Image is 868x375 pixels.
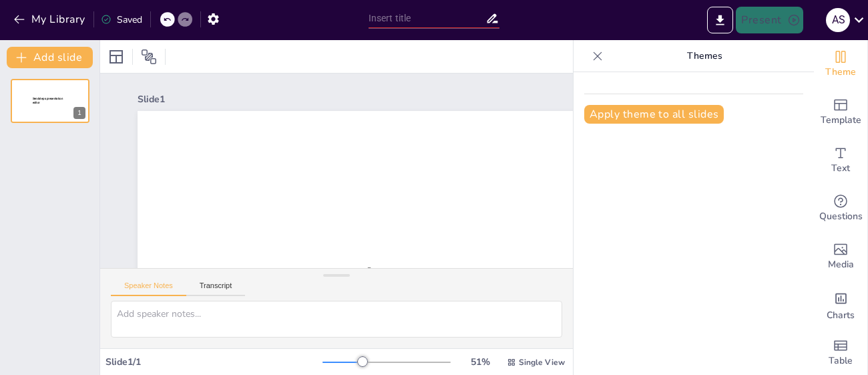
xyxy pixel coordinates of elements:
[819,209,863,224] span: Questions
[73,107,85,119] div: 1
[821,113,861,128] span: Template
[10,9,91,30] button: My Library
[825,65,856,80] span: Theme
[105,356,322,368] div: Slide 1 / 1
[519,357,565,368] span: Single View
[608,40,801,72] p: Themes
[831,161,850,176] span: Text
[826,8,850,32] div: A S
[814,88,867,136] div: Add ready made slides
[7,47,93,68] button: Add slide
[814,184,867,233] div: Get real-time input from your audience
[736,7,803,33] button: Present
[369,9,486,28] input: Insert title
[584,105,724,124] button: Apply theme to all slides
[707,7,733,33] button: Export to PowerPoint
[826,7,850,33] button: A S
[138,93,649,106] div: Slide 1
[828,257,854,272] span: Media
[829,354,853,368] span: Table
[318,264,571,326] span: Sendsteps presentation editor
[11,79,89,123] div: 1
[101,13,142,26] div: Saved
[464,356,496,368] div: 51 %
[814,136,867,184] div: Add text boxes
[814,233,867,281] div: Add images, graphics, shapes or video
[814,281,867,329] div: Add charts and graphs
[814,40,867,88] div: Change the overall theme
[141,49,157,65] span: Position
[105,46,127,68] div: Layout
[33,97,63,104] span: Sendsteps presentation editor
[186,281,246,296] button: Transcript
[111,281,186,296] button: Speaker Notes
[827,308,855,323] span: Charts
